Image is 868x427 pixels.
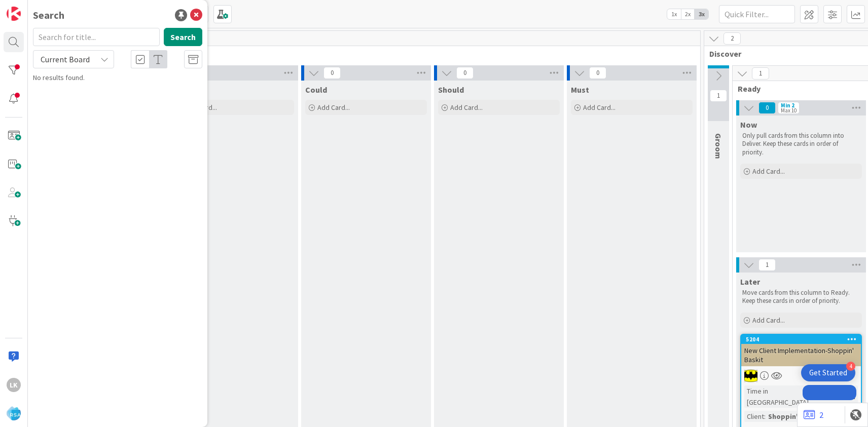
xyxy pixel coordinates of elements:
[744,385,825,408] div: Time in [GEOGRAPHIC_DATA]
[742,289,860,305] p: Move cards from this column to Ready. Keep these cards in order of priority.
[744,369,757,382] img: AC
[740,277,760,287] span: Later
[33,72,202,83] div: No results found.
[305,85,327,95] span: Could
[713,133,724,159] span: Groom
[781,108,797,113] div: Max 10
[741,369,861,382] div: AC
[456,67,474,79] span: 0
[740,120,757,130] span: Now
[758,259,776,271] span: 1
[809,368,847,378] div: Get Started
[571,85,589,95] span: Must
[766,411,824,422] div: Shoppin' Baskit
[695,9,708,19] span: 3x
[744,411,764,422] div: Client
[752,67,769,80] span: 1
[801,364,855,381] div: Open Get Started checklist, remaining modules: 4
[438,85,464,95] span: Should
[741,344,861,366] div: New Client Implementation-Shoppin' Baskit
[37,49,688,59] span: Product Backlog
[758,102,776,114] span: 0
[719,5,795,23] input: Quick Filter...
[846,362,855,371] div: 4
[583,103,616,112] span: Add Card...
[667,9,681,19] span: 1x
[710,90,727,102] span: 1
[709,49,861,59] span: Discover
[781,103,794,108] div: Min 2
[752,316,785,325] span: Add Card...
[741,335,861,366] div: 5204New Client Implementation-Shoppin' Baskit
[317,103,350,112] span: Add Card...
[164,28,202,46] button: Search
[7,7,21,21] img: Visit kanbanzone.com
[7,406,21,420] img: avatar
[33,8,64,23] div: Search
[804,409,823,421] a: 2
[33,28,160,46] input: Search for title...
[746,336,861,343] div: 5204
[7,378,21,392] div: Lk
[752,167,785,176] span: Add Card...
[323,67,341,79] span: 0
[742,132,860,157] p: Only pull cards from this column into Deliver. Keep these cards in order of priority.
[724,32,741,45] span: 2
[741,335,861,344] div: 5204
[681,9,695,19] span: 2x
[41,54,90,64] span: Current Board
[764,411,766,422] span: :
[589,67,606,79] span: 0
[450,103,483,112] span: Add Card...
[738,84,857,94] span: Ready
